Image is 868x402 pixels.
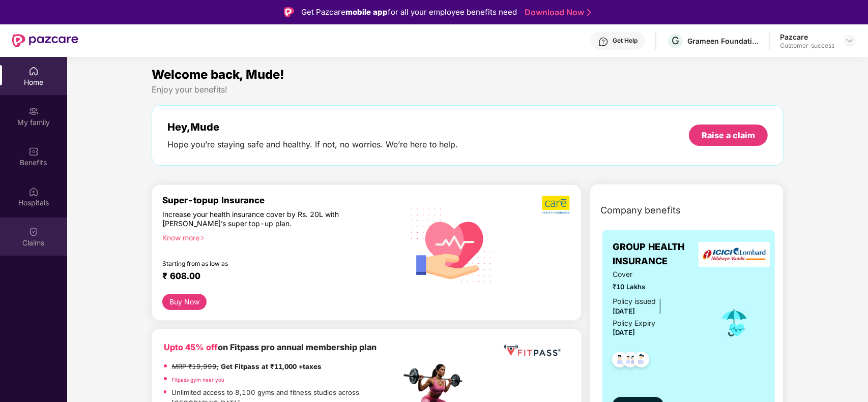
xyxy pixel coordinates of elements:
img: b5dec4f62d2307b9de63beb79f102df3.png [542,195,571,214]
img: svg+xml;base64,PHN2ZyBpZD0iSG9zcGl0YWxzIiB4bWxucz0iaHR0cDovL3d3dy53My5vcmcvMjAwMC9zdmciIHdpZHRoPS... [28,187,39,197]
span: [DATE] [613,328,635,336]
img: svg+xml;base64,PHN2ZyBpZD0iSG9tZSIgeG1sbnM9Imh0dHA6Ly93d3cudzMub3JnLzIwMDAvc3ZnIiB3aWR0aD0iMjAiIG... [28,66,39,76]
div: Hey, Mude [167,121,458,133]
img: svg+xml;base64,PHN2ZyB4bWxucz0iaHR0cDovL3d3dy53My5vcmcvMjAwMC9zdmciIHdpZHRoPSI0OC45NDMiIGhlaWdodD... [607,349,632,374]
span: right [199,235,205,241]
div: Grameen Foundation For Social Impact [687,36,759,46]
div: Get Help [613,37,638,45]
img: icon [718,306,751,339]
span: [DATE] [613,307,635,315]
strong: mobile app [345,7,388,17]
button: Buy Now [162,294,207,310]
img: svg+xml;base64,PHN2ZyBpZD0iQmVuZWZpdHMiIHhtbG5zPSJodHRwOi8vd3d3LnczLm9yZy8yMDAwL3N2ZyIgd2lkdGg9Ij... [28,146,39,157]
div: Raise a claim [702,130,755,141]
div: Starting from as low as [162,260,358,267]
img: Stroke [587,7,591,18]
img: svg+xml;base64,PHN2ZyB4bWxucz0iaHR0cDovL3d3dy53My5vcmcvMjAwMC9zdmciIHhtbG5zOnhsaW5rPSJodHRwOi8vd3... [403,195,500,294]
div: Customer_success [780,42,834,50]
img: New Pazcare Logo [12,34,78,47]
div: Super-topup Insurance [162,195,401,205]
div: Get Pazcare for all your employee benefits need [301,6,517,18]
div: Increase your health insurance cover by Rs. 20L with [PERSON_NAME]’s super top-up plan. [162,210,357,229]
a: Download Now [525,7,588,18]
div: Policy issued [613,296,656,307]
img: insurerLogo [699,242,770,267]
span: GROUP HEALTH INSURANCE [613,240,704,269]
img: Logo [284,7,294,17]
img: svg+xml;base64,PHN2ZyBpZD0iSGVscC0zMngzMiIgeG1sbnM9Imh0dHA6Ly93d3cudzMub3JnLzIwMDAvc3ZnIiB3aWR0aD... [598,37,609,47]
img: svg+xml;base64,PHN2ZyB4bWxucz0iaHR0cDovL3d3dy53My5vcmcvMjAwMC9zdmciIHdpZHRoPSI0OC45NDMiIGhlaWdodD... [629,349,654,374]
strong: Get Fitpass at ₹11,000 +taxes [221,362,322,370]
span: G [672,35,679,47]
span: ₹10 Lakhs [613,282,704,292]
span: Cover [613,269,704,280]
a: Fitpass gym near you [172,377,224,383]
div: Know more [162,233,395,240]
img: svg+xml;base64,PHN2ZyB3aWR0aD0iMjAiIGhlaWdodD0iMjAiIHZpZXdCb3g9IjAgMCAyMCAyMCIgZmlsbD0ibm9uZSIgeG... [28,106,39,116]
img: svg+xml;base64,PHN2ZyB4bWxucz0iaHR0cDovL3d3dy53My5vcmcvMjAwMC9zdmciIHdpZHRoPSI0OC45MTUiIGhlaWdodD... [618,349,643,374]
b: on Fitpass pro annual membership plan [164,342,377,352]
div: Hope you’re staying safe and healthy. If not, no worries. We’re here to help. [167,139,458,150]
span: Company benefits [600,203,681,218]
div: Enjoy your benefits! [152,84,784,95]
div: Pazcare [780,32,834,42]
img: fppp.png [502,341,563,360]
span: Welcome back, Mude! [152,67,284,82]
div: Policy Expiry [613,318,655,329]
div: ₹ 608.00 [162,271,391,283]
img: svg+xml;base64,PHN2ZyBpZD0iQ2xhaW0iIHhtbG5zPSJodHRwOi8vd3d3LnczLm9yZy8yMDAwL3N2ZyIgd2lkdGg9IjIwIi... [28,227,39,237]
b: Upto 45% off [164,342,218,352]
img: svg+xml;base64,PHN2ZyBpZD0iRHJvcGRvd24tMzJ4MzIiIHhtbG5zPSJodHRwOi8vd3d3LnczLm9yZy8yMDAwL3N2ZyIgd2... [846,37,854,45]
del: MRP ₹19,999, [172,362,219,370]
